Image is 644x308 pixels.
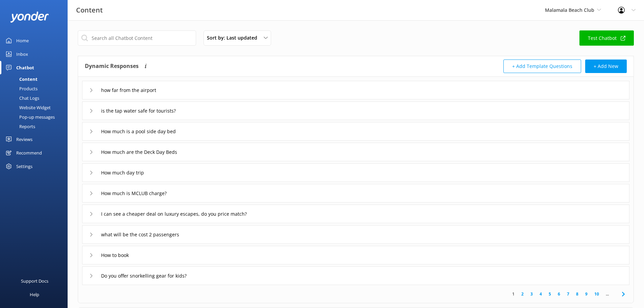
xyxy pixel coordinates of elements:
div: Support Docs [21,274,48,288]
a: Products [4,84,68,93]
div: Recommend [16,146,42,160]
div: Settings [16,160,32,173]
a: 4 [536,291,545,297]
div: Pop-up messages [4,112,55,122]
div: Website Widget [4,103,51,112]
div: Inbox [16,47,28,61]
div: Reviews [16,133,32,146]
a: Content [4,74,68,84]
div: Help [30,288,39,301]
a: Reports [4,122,68,131]
a: Website Widget [4,103,68,112]
a: 1 [509,291,518,297]
a: 8 [573,291,582,297]
a: 10 [591,291,602,297]
button: + Add New [585,60,627,73]
div: Content [4,74,38,84]
div: Products [4,84,38,93]
a: 2 [518,291,527,297]
a: Test Chatbot [579,30,634,46]
a: 5 [545,291,554,297]
a: Pop-up messages [4,112,68,122]
a: 6 [554,291,564,297]
input: Search all Chatbot Content [78,30,196,46]
a: 7 [564,291,573,297]
button: + Add Template Questions [503,60,581,73]
img: yonder-white-logo.png [10,11,49,23]
a: 9 [582,291,591,297]
span: ... [602,291,612,297]
div: Chat Logs [4,93,39,103]
div: Chatbot [16,61,34,74]
h3: Content [76,5,103,16]
h4: Dynamic Responses [85,60,139,73]
span: Malamala Beach Club [545,7,594,13]
a: Chat Logs [4,93,68,103]
a: 3 [527,291,536,297]
div: Home [16,34,29,47]
span: Sort by: Last updated [207,34,261,42]
div: Reports [4,122,35,131]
